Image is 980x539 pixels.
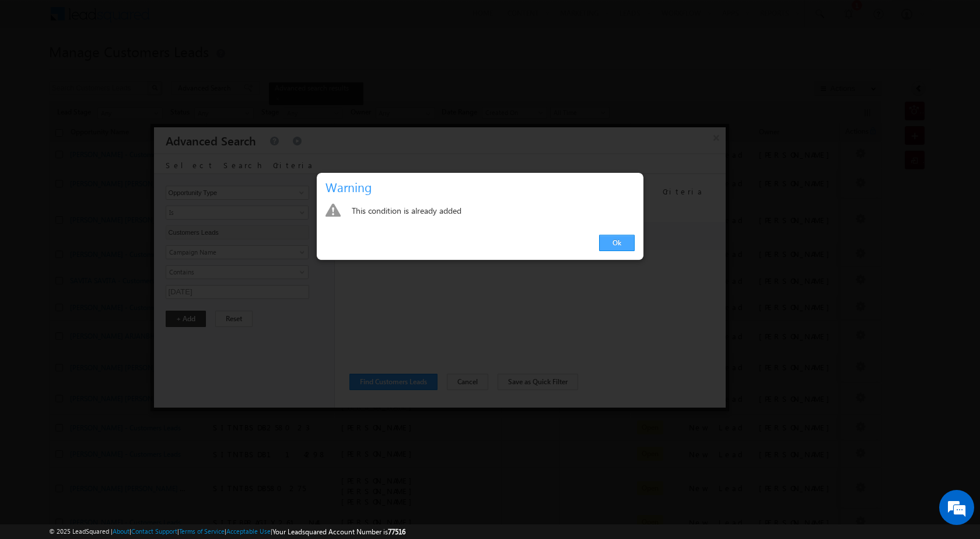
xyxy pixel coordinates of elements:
[49,526,405,537] span: © 2025 LeadSquared | | | | |
[15,108,213,350] textarea: Type your message and hit 'Enter'
[113,527,129,535] a: About
[131,527,177,535] a: Contact Support
[352,203,635,220] div: This condition is already added
[272,527,405,536] span: Your Leadsquared Account Number is
[191,6,219,34] div: Minimize live chat window
[20,61,49,76] img: d_60004797649_company_0_60004797649
[388,527,405,536] span: 77516
[325,177,639,197] h3: Warning
[159,360,212,375] em: Start Chat
[61,61,196,76] div: Chat with us now
[599,235,635,251] a: Ok
[226,527,271,535] a: Acceptable Use
[179,527,225,535] a: Terms of Service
